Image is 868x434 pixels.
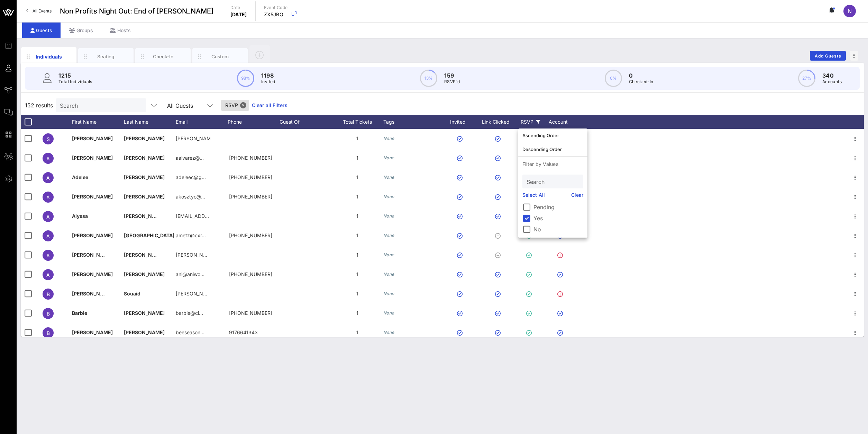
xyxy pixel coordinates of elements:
span: A [46,233,50,239]
span: +16465101033 [229,232,272,238]
p: barbie@ci… [176,303,203,323]
span: [PERSON_NAME] [72,155,113,161]
p: Checked-In [629,78,654,85]
span: [PERSON_NAME][EMAIL_ADDRESS][PERSON_NAME][DOMAIN_NAME] [176,291,339,296]
p: RSVP`d [444,78,460,85]
span: [PERSON_NAME] [124,252,165,258]
div: Individuals [34,53,64,60]
div: 1 [331,303,383,323]
p: Accounts [822,78,842,85]
span: Souaid [124,291,140,296]
p: [PERSON_NAME]… [176,129,210,148]
p: 1215 [58,71,92,80]
p: ametz@cxr… [176,226,206,245]
i: None [383,175,394,180]
i: None [383,252,394,257]
span: [PERSON_NAME] [72,135,113,141]
span: [PERSON_NAME] [72,252,113,258]
span: N [848,8,852,15]
span: B [47,311,50,317]
span: Alyssa [72,213,88,219]
button: Close [240,102,246,108]
div: 1 [331,284,383,303]
p: 0 [629,71,654,80]
span: A [46,272,50,278]
span: +13472398794 [229,155,272,161]
p: Total Individuals [58,78,92,85]
i: None [383,136,394,141]
span: Non Profits Night Out: End of [PERSON_NAME] [60,6,213,16]
div: Custom [205,53,236,60]
span: B [47,291,50,297]
span: [PERSON_NAME] [72,271,113,277]
span: 152 results [25,101,53,109]
i: None [383,233,394,238]
div: Hosts [101,23,139,38]
span: [PERSON_NAME] [124,310,165,316]
span: A [46,253,50,258]
i: None [383,330,394,335]
i: None [383,291,394,296]
span: [PERSON_NAME][EMAIL_ADDRESS][PERSON_NAME][DOMAIN_NAME] [176,252,339,258]
p: akosztyo@… [176,187,205,206]
div: Account [542,115,581,129]
span: [PERSON_NAME] [124,271,165,277]
label: Yes [533,215,583,222]
div: All Guests [163,98,218,112]
span: [EMAIL_ADDRESS][DOMAIN_NAME] [176,213,259,219]
div: Seating [91,53,121,60]
div: Guests [22,23,61,38]
p: ZX5JBO [264,11,288,18]
div: Groups [61,23,101,38]
div: Last Name [124,115,176,129]
div: Check-In [148,53,179,60]
p: aalvarez@… [176,148,204,168]
div: 1 [331,206,383,226]
span: A [46,194,50,200]
p: Date [230,4,247,11]
span: Barbie [72,310,87,316]
div: All Guests [167,103,193,109]
span: [PERSON_NAME] [124,174,165,180]
a: Clear [571,191,584,199]
div: Link Clicked [480,115,518,129]
p: Event Code [264,4,288,11]
i: None [383,310,394,316]
span: [PERSON_NAME] [72,232,113,238]
i: None [383,194,394,199]
div: Tags [383,115,442,129]
div: 1 [331,129,383,148]
span: +12126611013 [229,194,272,200]
span: [PERSON_NAME] [72,194,113,200]
div: 1 [331,245,383,265]
div: 1 [331,323,383,342]
span: [PERSON_NAME] [124,135,165,141]
button: Add Guests [810,51,846,61]
span: [PERSON_NAME] [72,291,113,296]
span: [GEOGRAPHIC_DATA] [124,232,174,238]
div: RSVP [518,115,542,129]
span: A [46,214,50,220]
div: First Name [72,115,124,129]
div: 1 [331,226,383,245]
p: Invited [261,78,275,85]
p: [DATE] [230,11,247,18]
p: adeleec@g… [176,168,206,187]
span: [PERSON_NAME] [124,329,165,335]
p: beeseason… [176,323,204,342]
label: No [533,226,583,233]
div: Guest Of [280,115,331,129]
span: S [47,136,50,142]
div: 1 [331,265,383,284]
span: B [47,330,50,336]
span: [PERSON_NAME] [124,213,165,219]
span: +19175615415 [229,310,272,316]
div: 1 [331,187,383,206]
span: +19176910685 [229,271,272,277]
i: None [383,213,394,219]
i: None [383,272,394,277]
span: Add Guests [814,53,842,59]
div: Total Tickets [331,115,383,129]
div: N [843,5,856,17]
p: ani@aniwo… [176,265,204,284]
